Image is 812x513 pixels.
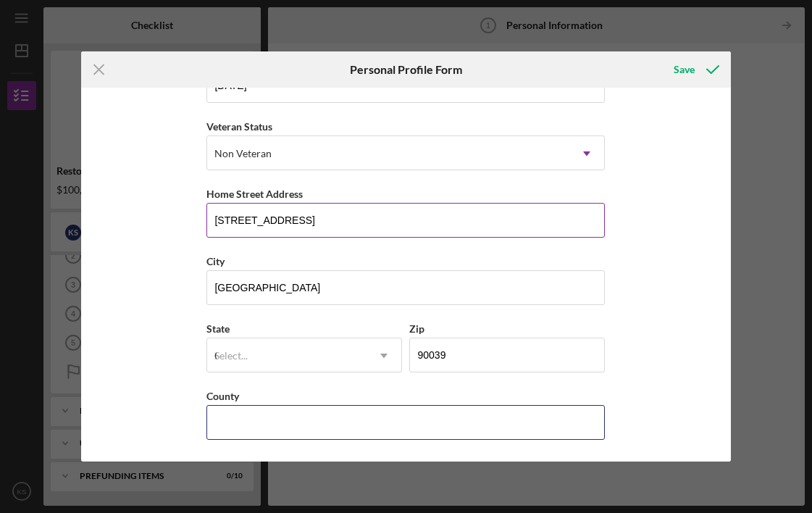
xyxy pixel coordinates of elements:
[206,255,225,267] label: City
[206,390,239,402] label: County
[206,188,303,200] label: Home Street Address
[674,55,695,84] div: Save
[409,322,424,335] label: Zip
[214,148,272,159] div: Non Veteran
[214,350,248,362] div: Select...
[350,63,462,76] h6: Personal Profile Form
[659,55,731,84] button: Save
